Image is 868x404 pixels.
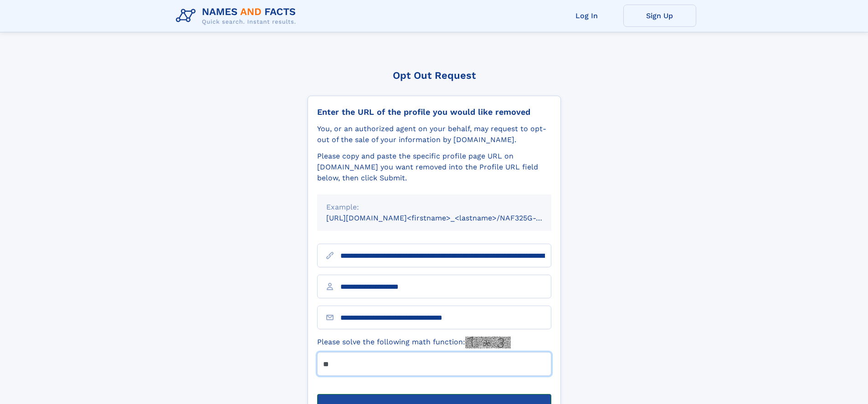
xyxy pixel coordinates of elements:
[317,337,511,348] label: Please solve the following math function:
[326,214,569,222] small: [URL][DOMAIN_NAME]<firstname>_<lastname>/NAF325G-xxxxxxxx
[317,123,551,145] div: You, or an authorized agent on your behalf, may request to opt-out of the sale of your informatio...
[623,5,696,27] a: Sign Up
[308,70,561,81] div: Opt Out Request
[317,151,551,184] div: Please copy and paste the specific profile page URL on [DOMAIN_NAME] you want removed into the Pr...
[172,4,303,28] img: Logo Names and Facts
[550,5,623,27] a: Log In
[317,107,551,117] div: Enter the URL of the profile you would like removed
[326,202,542,213] div: Example:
